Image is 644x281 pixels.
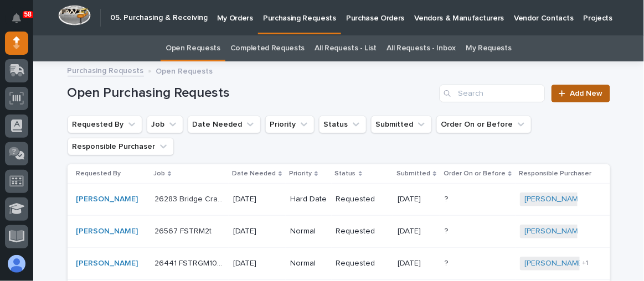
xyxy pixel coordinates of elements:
[230,35,305,61] a: Completed Requests
[336,259,389,268] p: Requested
[5,252,28,275] button: users-avatar
[315,35,377,61] a: All Requests - List
[154,257,226,268] p: 26441 FSTRGM10 Crane System
[233,259,281,268] p: [DATE]
[582,260,588,267] span: + 1
[398,227,436,236] p: [DATE]
[524,195,585,204] a: [PERSON_NAME]
[290,227,327,236] p: Normal
[68,138,174,155] button: Responsible Purchaser
[371,116,432,133] button: Submitted
[289,168,312,180] p: Priority
[76,227,138,236] a: [PERSON_NAME]
[519,168,591,180] p: Responsible Purchaser
[398,259,436,268] p: [DATE]
[336,227,389,236] p: Requested
[319,116,367,133] button: Status
[444,168,506,180] p: Order On or Before
[466,35,512,61] a: My Requests
[570,90,603,97] span: Add New
[147,116,183,133] button: Job
[290,259,327,268] p: Normal
[188,116,261,133] button: Date Needed
[524,227,585,236] a: [PERSON_NAME]
[290,195,327,204] p: Hard Date
[396,168,430,180] p: Submitted
[233,195,281,204] p: [DATE]
[440,85,545,102] input: Search
[166,35,220,61] a: Open Requests
[68,64,144,76] a: Purchasing Requests
[436,116,532,133] button: Order On or Before
[76,195,138,204] a: [PERSON_NAME]
[387,35,456,61] a: All Requests - Inbox
[68,85,436,101] h1: Open Purchasing Requests
[156,64,213,76] p: Open Requests
[265,116,315,133] button: Priority
[524,259,585,268] a: [PERSON_NAME]
[24,11,32,18] p: 58
[336,195,389,204] p: Requested
[552,85,610,102] a: Add New
[232,168,276,180] p: Date Needed
[445,192,450,204] p: ?
[154,225,214,236] p: 26567 FSTRM2t
[76,168,121,180] p: Requested By
[68,247,610,279] tr: [PERSON_NAME] 26441 FSTRGM10 Crane System26441 FSTRGM10 Crane System [DATE]NormalRequested[DATE]?...
[154,192,226,204] p: 26283 Bridge Cranes
[58,5,91,25] img: Workspace Logo
[335,168,356,180] p: Status
[68,116,142,133] button: Requested By
[5,7,28,30] button: Notifications
[445,225,450,236] p: ?
[76,259,138,268] a: [PERSON_NAME]
[233,227,281,236] p: [DATE]
[68,184,610,216] tr: [PERSON_NAME] 26283 Bridge Cranes26283 Bridge Cranes [DATE]Hard DateRequested[DATE]?? [PERSON_NAME]
[445,257,450,268] p: ?
[14,13,28,31] div: Notifications58
[68,215,610,247] tr: [PERSON_NAME] 26567 FSTRM2t26567 FSTRM2t [DATE]NormalRequested[DATE]?? [PERSON_NAME]
[398,195,436,204] p: [DATE]
[153,168,165,180] p: Job
[110,13,208,23] h2: 05. Purchasing & Receiving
